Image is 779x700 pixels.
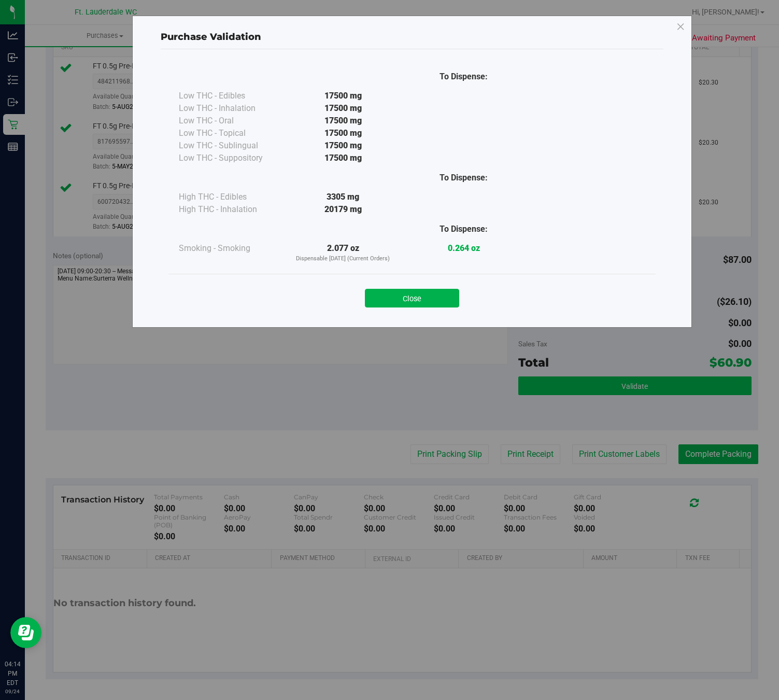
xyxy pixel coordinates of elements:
[282,139,403,152] div: 17500 mg
[282,242,403,263] div: 2.077 oz
[282,255,403,263] p: Dispensable [DATE] (Current Orders)
[282,115,403,127] div: 17500 mg
[448,243,480,253] strong: 0.264 oz
[282,102,403,115] div: 17500 mg
[282,203,403,216] div: 20179 mg
[179,139,282,152] div: Low THC - Sublingual
[282,90,403,102] div: 17500 mg
[10,617,41,648] iframe: Resource center
[282,191,403,203] div: 3305 mg
[282,127,403,139] div: 17500 mg
[179,115,282,127] div: Low THC - Oral
[403,223,524,235] div: To Dispense:
[179,127,282,139] div: Low THC - Topical
[403,71,524,83] div: To Dispense:
[179,242,282,255] div: Smoking - Smoking
[179,102,282,115] div: Low THC - Inhalation
[179,203,282,216] div: High THC - Inhalation
[282,152,403,164] div: 17500 mg
[179,152,282,164] div: Low THC - Suppository
[179,191,282,203] div: High THC - Edibles
[161,31,261,43] span: Purchase Validation
[365,289,459,307] button: Close
[403,172,524,184] div: To Dispense:
[179,90,282,102] div: Low THC - Edibles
